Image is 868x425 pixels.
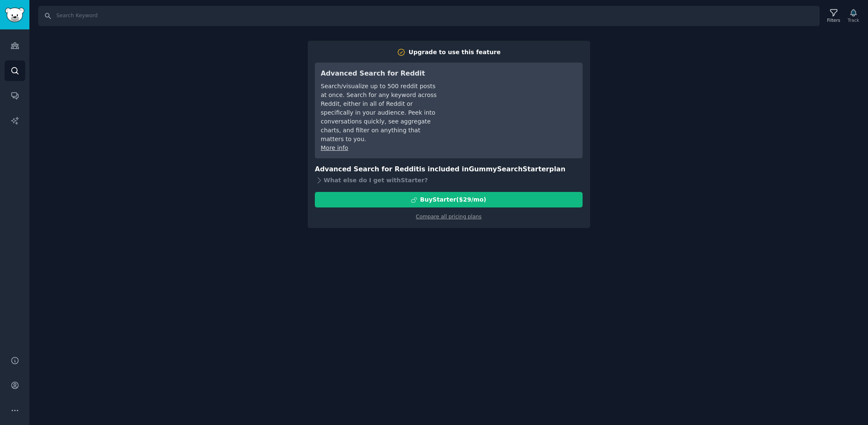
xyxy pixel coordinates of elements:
div: Filters [827,17,840,23]
h3: Advanced Search for Reddit is included in plan [315,164,583,175]
img: GummySearch logo [5,8,24,22]
button: BuyStarter($29/mo) [315,192,583,207]
div: Upgrade to use this feature [409,48,501,57]
div: Search/visualize up to 500 reddit posts at once. Search for any keyword across Reddit, either in ... [321,82,439,144]
div: What else do I get with Starter ? [315,174,583,186]
input: Search Keyword [38,6,820,26]
span: GummySearch Starter [469,165,549,173]
iframe: YouTube video player [451,68,577,131]
h3: Advanced Search for Reddit [321,68,439,79]
a: Compare all pricing plans [416,214,481,220]
div: Buy Starter ($ 29 /mo ) [420,195,486,204]
a: More info [321,144,348,151]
